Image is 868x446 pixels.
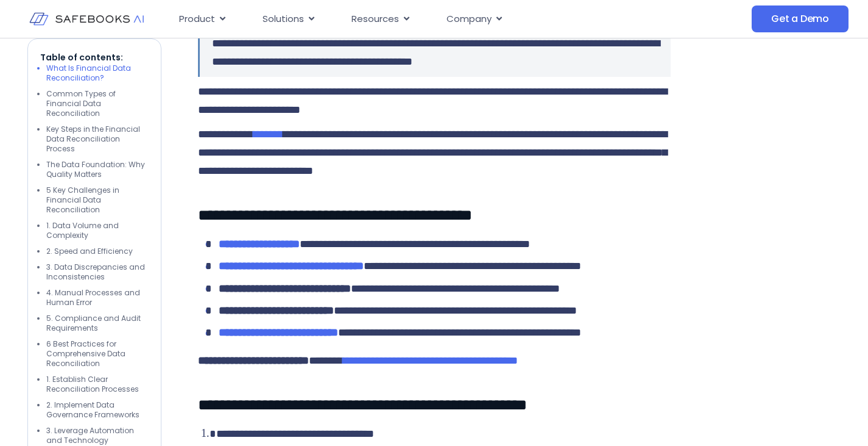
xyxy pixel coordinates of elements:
a: Get a Demo [752,5,849,32]
li: 4. Manual Processes and Human Error [46,288,149,308]
li: 3. Data Discrepancies and Inconsistencies [46,262,149,282]
div: Menu Toggle [169,7,660,31]
li: 5. Compliance and Audit Requirements [46,314,149,333]
li: 1. Data Volume and Complexity [46,221,149,240]
li: The Data Foundation: Why Quality Matters [46,160,149,179]
li: Common Types of Financial Data Reconciliation [46,89,149,118]
span: Get a Demo [771,13,829,25]
li: 2. Speed and Efficiency [46,246,149,256]
span: Company [446,12,492,26]
span: Solutions [263,12,304,26]
li: Key Steps in the Financial Data Reconciliation Process [46,124,149,154]
span: Resources [351,12,399,26]
p: Table of contents: [40,51,149,63]
li: 3. Leverage Automation and Technology [46,426,149,445]
li: 1. Establish Clear Reconciliation Processes [46,375,149,394]
span: Product [179,12,215,26]
nav: Menu [169,7,660,31]
li: 2. Implement Data Governance Frameworks [46,400,149,420]
li: 5 Key Challenges in Financial Data Reconciliation [46,185,149,215]
li: What Is Financial Data Reconciliation? [46,63,149,83]
li: 6 Best Practices for Comprehensive Data Reconciliation [46,339,149,369]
